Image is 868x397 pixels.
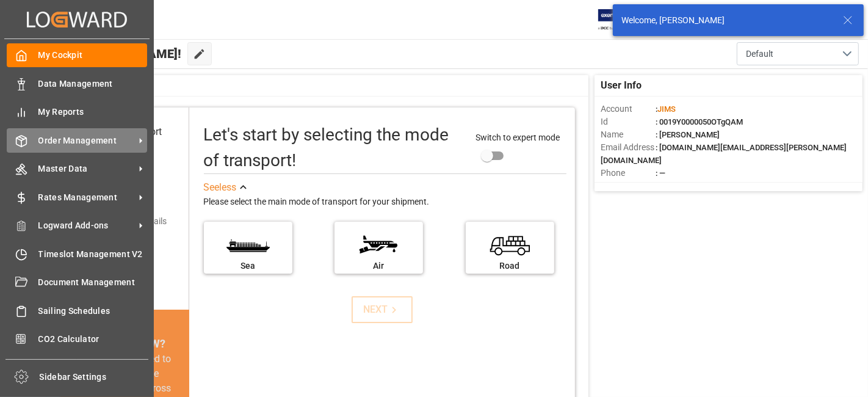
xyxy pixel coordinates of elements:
span: My Cockpit [38,49,148,62]
a: Data Management [7,71,147,95]
div: Sea [210,260,286,272]
button: NEXT [352,296,413,323]
span: Data Management [38,78,148,90]
div: Air [341,260,417,272]
span: : — [656,169,665,178]
span: My Reports [38,106,148,118]
span: Switch to expert mode [476,133,560,142]
span: User Info [601,78,642,93]
div: See less [204,180,237,195]
span: Id [601,115,656,128]
div: Add shipping details [90,215,167,228]
span: Name [601,128,656,141]
img: Exertis%20JAM%20-%20Email%20Logo.jpg_1722504956.jpg [598,9,640,31]
a: Tracking Shipment [7,355,147,379]
span: Master Data [38,162,135,175]
div: Let's start by selecting the mode of transport! [204,122,463,173]
span: Phone [601,167,656,180]
div: Road [472,260,548,272]
span: Default [746,48,773,60]
span: : [656,104,676,114]
a: Timeslot Management V2 [7,242,147,266]
span: : Shipper [656,181,686,191]
a: Sailing Schedules [7,299,147,322]
div: Please select the main mode of transport for your shipment. [204,195,566,209]
div: Welcome, [PERSON_NAME] [621,14,831,27]
span: Sidebar Settings [40,371,149,384]
span: Email Address [601,141,656,154]
button: open menu [737,42,859,65]
div: NEXT [363,302,400,317]
span: Logward Add-ons [38,219,135,232]
span: CO2 Calculator [38,333,148,346]
span: : [PERSON_NAME] [656,130,720,139]
span: : [DOMAIN_NAME][EMAIL_ADDRESS][PERSON_NAME][DOMAIN_NAME] [601,143,847,165]
a: My Cockpit [7,43,147,67]
span: Document Management [38,276,148,289]
span: JIMS [657,104,676,114]
span: Order Management [38,134,135,147]
a: CO2 Calculator [7,327,147,351]
span: Rates Management [38,191,135,204]
span: Account Type [601,180,656,192]
a: My Reports [7,100,147,124]
span: Timeslot Management V2 [38,248,148,261]
span: Hello [PERSON_NAME]! [50,42,181,65]
span: : 0019Y0000050OTgQAM [656,117,743,126]
span: Account [601,103,656,115]
a: Document Management [7,271,147,294]
span: Sailing Schedules [38,305,148,318]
